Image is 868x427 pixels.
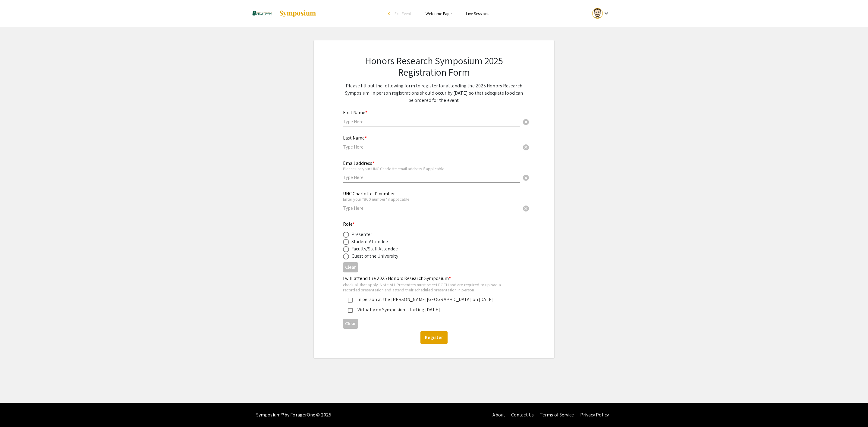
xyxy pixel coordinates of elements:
[343,282,515,293] div: check all that apply. Note ALL Presenters must select BOTH and are required to upload a recorded ...
[520,171,532,184] button: Clear
[252,6,273,21] img: Honors Research Symposium 2025
[343,196,520,202] div: Enter your "800 number" if applicable
[395,11,411,16] span: Exit Event
[343,166,520,171] div: Please use your UNC Charlotte email address if applicable
[343,190,395,197] mat-label: UNC Charlotte ID number
[351,253,398,260] div: Guest of the University
[353,306,511,313] div: Virtually on Symposium starting [DATE]
[351,238,388,245] div: Student Attendee
[343,275,451,281] mat-label: I will attend the 2025 Honors Research Symposium
[520,141,532,153] button: Clear
[343,221,355,227] mat-label: Role
[252,6,316,21] a: Honors Research Symposium 2025
[511,412,534,418] a: Contact Us
[466,11,489,16] a: Live Sessions
[353,296,511,303] div: In person at the [PERSON_NAME][GEOGRAPHIC_DATA] on [DATE]
[522,174,530,181] span: cancel
[343,109,367,116] mat-label: First Name
[343,82,525,104] p: Please fill out the following form to register for attending the 2025 Honors Research Symposium. ...
[426,11,451,16] a: Welcome Page
[343,262,358,272] button: Clear
[351,231,372,238] div: Presenter
[388,12,392,15] div: arrow_back_ios
[351,245,398,253] div: Faculty/Staff Attendee
[343,135,367,141] mat-label: Last Name
[540,412,574,418] a: Terms of Service
[492,412,505,418] a: About
[603,10,610,17] mat-icon: Expand account dropdown
[5,400,26,422] iframe: Chat
[586,7,616,20] button: Expand account dropdown
[520,116,532,128] button: Clear
[343,160,374,166] mat-label: Email address
[343,118,520,125] input: Type Here
[520,202,532,214] button: Clear
[522,118,530,126] span: cancel
[343,174,520,181] input: Type Here
[343,144,520,150] input: Type Here
[343,205,520,211] input: Type Here
[256,403,331,427] div: Symposium™ by ForagerOne © 2025
[580,412,609,418] a: Privacy Policy
[522,205,530,212] span: cancel
[343,319,358,329] button: Clear
[522,144,530,151] span: cancel
[420,331,448,344] button: Register
[343,55,525,78] h2: Honors Research Symposium 2025 Registration Form
[279,10,316,17] img: Symposium by ForagerOne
